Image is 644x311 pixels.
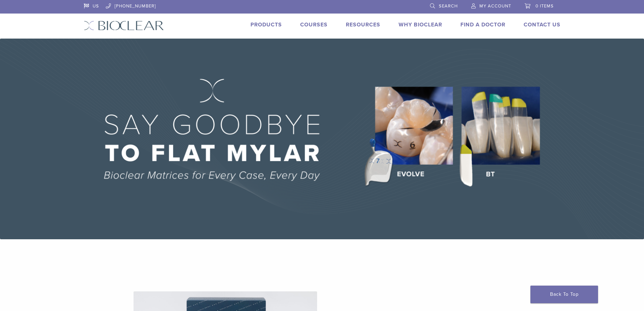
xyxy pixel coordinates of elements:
[535,3,554,9] span: 0 items
[479,3,511,9] span: My Account
[524,21,560,28] a: Contact Us
[439,3,458,9] span: Search
[346,21,380,28] a: Resources
[251,21,282,28] a: Products
[399,21,442,28] a: Why Bioclear
[460,21,505,28] a: Find A Doctor
[84,21,164,30] img: Bioclear
[530,286,598,303] a: Back To Top
[300,21,328,28] a: Courses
